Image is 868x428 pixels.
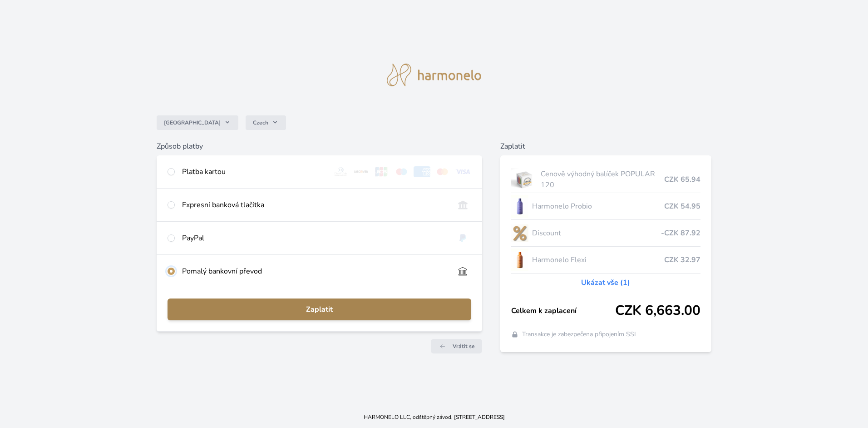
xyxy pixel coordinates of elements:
img: CLEAN_PROBIO_se_stinem_x-lo.jpg [511,195,528,218]
span: Transakce je zabezpečena připojením SSL [522,330,638,339]
span: -CZK 87.92 [661,228,700,239]
span: CZK 65.94 [664,174,700,185]
div: PayPal [182,233,447,244]
img: mc.svg [434,166,451,177]
img: bankTransfer_IBAN.svg [454,266,471,277]
img: paypal.svg [454,233,471,244]
span: Cenově výhodný balíček POPULAR 120 [541,169,664,190]
img: onlineBanking_CZ.svg [454,199,471,210]
img: visa.svg [454,166,471,177]
span: [GEOGRAPHIC_DATA] [164,119,221,126]
img: CLEAN_FLEXI_se_stinem_x-hi_(1)-lo.jpg [511,249,528,271]
span: Harmonelo Flexi [532,254,664,265]
span: Vrátit se [453,343,475,350]
img: discover.svg [353,166,370,177]
img: maestro.svg [393,166,410,177]
img: amex.svg [414,166,430,177]
div: Pomalý bankovní převod [182,266,447,277]
span: CZK 54.95 [664,201,700,212]
div: Platba kartou [182,166,325,177]
span: CZK 32.97 [664,254,700,265]
h6: Způsob platby [157,141,482,152]
img: diners.svg [332,166,349,177]
span: Harmonelo Probio [532,201,664,212]
a: Ukázat vše (1) [581,277,630,288]
span: Czech [253,119,268,126]
img: jcb.svg [373,166,390,177]
span: CZK 6,663.00 [615,303,700,319]
span: Celkem k zaplacení [511,305,615,316]
button: [GEOGRAPHIC_DATA] [157,115,238,130]
img: discount-lo.png [511,222,528,244]
button: Zaplatit [168,299,471,320]
a: Vrátit se [431,339,482,353]
span: Zaplatit [175,304,464,315]
div: Expresní banková tlačítka [182,199,447,210]
h6: Zaplatit [500,141,711,152]
img: popular.jpg [511,168,537,191]
span: Discount [532,228,661,239]
button: Czech [246,115,286,130]
img: logo.svg [387,64,481,86]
